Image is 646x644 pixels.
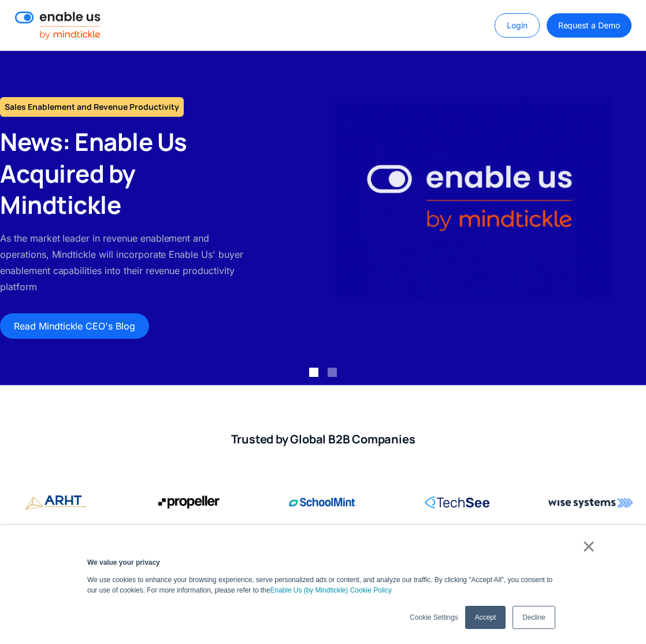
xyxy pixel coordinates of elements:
img: Propeller Aero corporate logo [25,491,86,515]
div: next slide [600,51,646,385]
a: Login [495,13,540,38]
img: SchoolMint corporate logo [289,491,357,514]
a: Enable Us (by Mindtickle) Cookie Policy [270,585,392,595]
a: Decline [513,606,555,629]
img: RingCentral corporate logo [425,491,489,514]
a: Cookie Settings [410,612,458,623]
p: We use cookies to enhance your browsing experience, serve personalized ads or content, and analyz... [87,575,559,595]
img: Wise Systems corporate logo [548,491,633,514]
div: Show slide 2 of 2 [328,368,337,377]
div: Show slide 1 of 2 [309,368,318,377]
a: Accept [465,606,506,629]
strong: We value your privacy [87,558,160,567]
img: Enable Us by Mindtickle [335,97,612,298]
a: Request a Demo [547,13,632,38]
a: × [582,541,596,552]
img: Propeller Aero corporate logo [158,491,220,514]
